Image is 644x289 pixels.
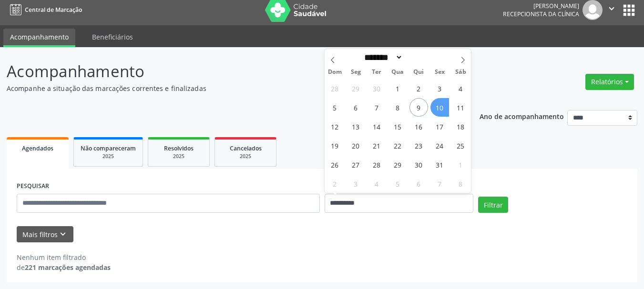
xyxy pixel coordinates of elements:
div: 2025 [155,153,203,160]
p: Acompanhe a situação das marcações correntes e finalizadas [7,83,448,93]
span: Sex [429,69,450,75]
span: Agendados [22,144,53,152]
span: Cancelados [230,144,262,152]
span: Novembro 6, 2025 [409,174,428,193]
button: Filtrar [478,197,508,213]
div: [PERSON_NAME] [503,2,579,10]
span: Não compareceram [81,144,136,152]
button: apps [621,2,637,19]
span: Setembro 29, 2025 [347,79,365,98]
span: Outubro 8, 2025 [388,98,407,117]
strong: 221 marcações agendadas [25,263,111,272]
a: Beneficiários [85,29,140,45]
span: Qua [387,69,408,75]
label: PESQUISAR [17,179,49,194]
span: Outubro 25, 2025 [451,136,470,155]
button: Relatórios [585,74,634,90]
i:  [606,3,617,14]
span: Novembro 2, 2025 [326,174,344,193]
span: Novembro 3, 2025 [347,174,365,193]
span: Outubro 13, 2025 [347,117,365,136]
span: Qui [408,69,429,75]
input: Year [403,52,434,62]
a: Acompanhamento [3,29,75,47]
span: Central de Marcação [25,6,82,14]
p: Acompanhamento [7,60,448,83]
span: Novembro 8, 2025 [451,174,470,193]
span: Setembro 28, 2025 [326,79,344,98]
span: Outubro 10, 2025 [430,98,449,117]
button: Mais filtroskeyboard_arrow_down [17,226,73,243]
span: Novembro 7, 2025 [430,174,449,193]
span: Outubro 7, 2025 [368,98,386,117]
span: Outubro 24, 2025 [430,136,449,155]
span: Outubro 15, 2025 [388,117,407,136]
span: Outubro 9, 2025 [409,98,428,117]
select: Month [361,52,403,62]
div: 2025 [81,153,136,160]
span: Outubro 12, 2025 [326,117,344,136]
span: Resolvidos [164,144,194,152]
span: Outubro 26, 2025 [326,155,344,174]
div: de [17,262,111,272]
span: Outubro 30, 2025 [409,155,428,174]
span: Outubro 29, 2025 [388,155,407,174]
span: Outubro 28, 2025 [368,155,386,174]
span: Seg [345,69,366,75]
div: Nenhum item filtrado [17,252,111,262]
span: Outubro 3, 2025 [430,79,449,98]
span: Outubro 19, 2025 [326,136,344,155]
span: Outubro 6, 2025 [347,98,365,117]
p: Ano de acompanhamento [480,110,564,122]
span: Outubro 1, 2025 [388,79,407,98]
span: Outubro 20, 2025 [347,136,365,155]
span: Outubro 14, 2025 [368,117,386,136]
span: Outubro 31, 2025 [430,155,449,174]
span: Dom [325,69,346,75]
span: Outubro 5, 2025 [326,98,344,117]
span: Novembro 5, 2025 [388,174,407,193]
span: Outubro 11, 2025 [451,98,470,117]
span: Outubro 21, 2025 [368,136,386,155]
span: Recepcionista da clínica [503,10,579,18]
i: keyboard_arrow_down [58,229,68,239]
span: Outubro 23, 2025 [409,136,428,155]
a: Central de Marcação [7,2,82,18]
span: Novembro 1, 2025 [451,155,470,174]
span: Outubro 18, 2025 [451,117,470,136]
span: Ter [366,69,387,75]
span: Outubro 2, 2025 [409,79,428,98]
span: Sáb [450,69,471,75]
span: Outubro 4, 2025 [451,79,470,98]
div: 2025 [222,153,269,160]
span: Setembro 30, 2025 [368,79,386,98]
span: Novembro 4, 2025 [368,174,386,193]
span: Outubro 16, 2025 [409,117,428,136]
span: Outubro 17, 2025 [430,117,449,136]
span: Outubro 22, 2025 [388,136,407,155]
span: Outubro 27, 2025 [347,155,365,174]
